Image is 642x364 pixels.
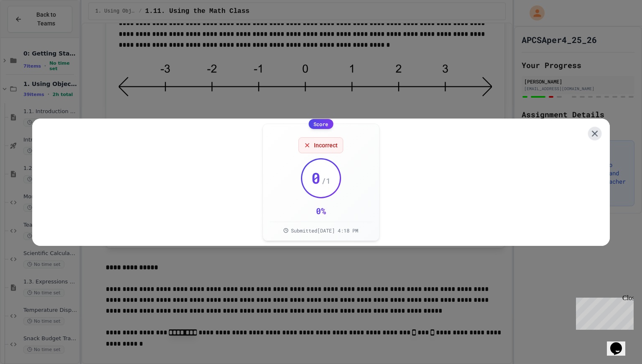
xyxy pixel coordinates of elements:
[3,3,58,53] div: Chat with us now!Close
[316,205,326,217] div: 0 %
[291,227,358,234] span: Submitted [DATE] 4:18 PM
[308,119,333,129] div: Score
[314,141,338,149] span: Incorrect
[573,294,634,330] iframe: chat widget
[311,169,321,186] span: 0
[321,175,331,187] span: / 1
[607,331,634,356] iframe: chat widget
